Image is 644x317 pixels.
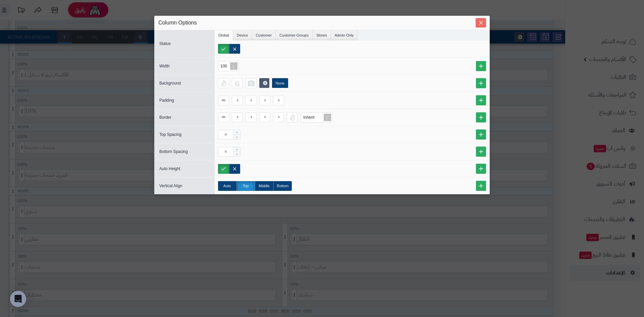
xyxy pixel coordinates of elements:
span: Top Spacing [159,132,181,137]
label: Top [236,181,255,191]
div: Open Intercom Messenger [10,291,26,307]
span: Increase Value [233,147,240,152]
li: Admin Only [331,30,358,40]
li: Stores [313,30,331,40]
li: Customer [252,30,276,40]
span: 100 [220,64,227,68]
label: Bottom [273,181,292,191]
span: Decrease Value [233,152,240,156]
button: Close [476,18,486,28]
span: Width [159,64,170,68]
span: Padding [159,98,174,103]
span: Bottom Spacing [159,149,188,154]
span: Auto Height [159,166,180,171]
li: Customer Groups [276,30,313,40]
li: Device [233,30,252,40]
label: Middle [255,181,273,191]
span: Increase Value [233,130,240,135]
span: Status [159,41,171,46]
span: Border [159,115,171,120]
label: None [272,78,288,88]
label: Auto [218,181,236,191]
li: Global [215,30,233,40]
div: Column Options [158,19,486,27]
span: Background [159,81,181,86]
span: Inherit [303,115,314,120]
span: Decrease Value [233,135,240,139]
span: Vertical Align [159,183,182,188]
